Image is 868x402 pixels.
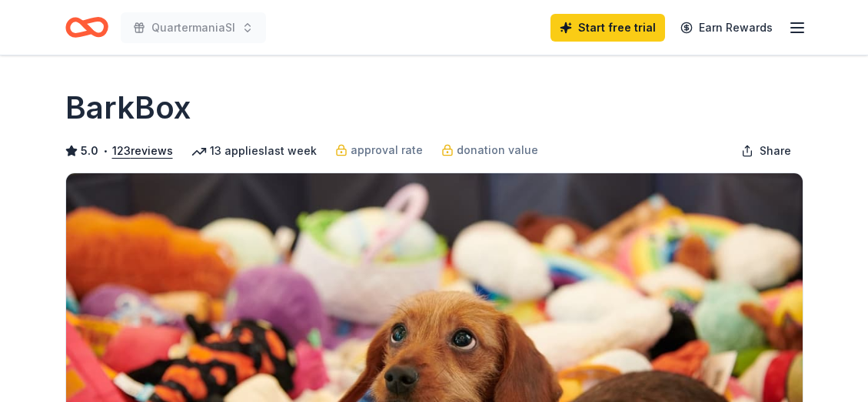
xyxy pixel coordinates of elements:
div: 13 applies last week [191,142,317,160]
button: 123reviews [112,142,173,160]
span: • [102,145,108,157]
span: donation value [457,141,538,159]
a: Earn Rewards [671,14,782,42]
span: approval rate [351,141,423,159]
a: Home [65,9,108,45]
a: donation value [441,141,538,159]
span: 5.0 [81,142,98,160]
h1: BarkBox [65,86,191,129]
a: approval rate [335,141,423,159]
a: Start free trial [550,14,665,42]
span: QuartermaniaSI [151,18,235,37]
button: Share [729,136,803,166]
span: Share [760,142,791,160]
button: QuartermaniaSI [121,12,266,43]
